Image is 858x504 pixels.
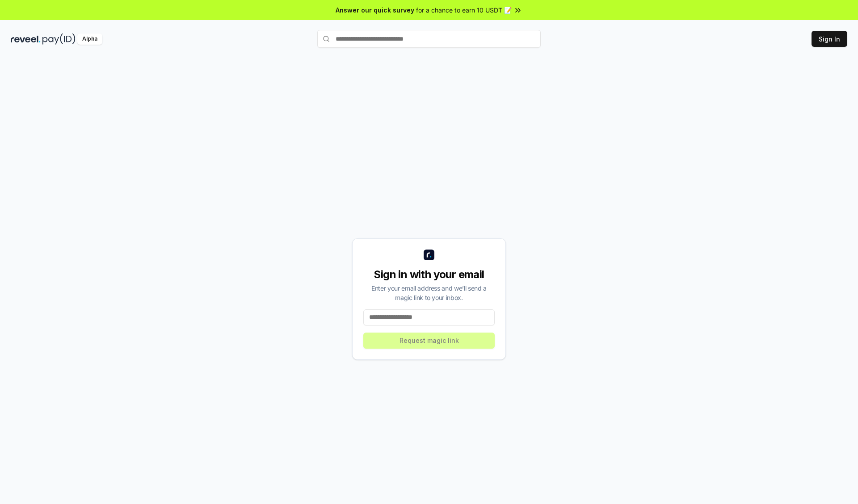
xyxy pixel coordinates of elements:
span: Answer our quick survey [336,5,414,15]
div: Alpha [77,33,102,45]
div: Enter your email address and we’ll send a magic link to your inbox. [363,283,495,302]
img: logo_small [424,250,434,260]
div: Sign in with your email [363,267,495,282]
img: pay_id [42,33,76,45]
span: for a chance to earn 10 USDT 📝 [416,5,512,15]
button: Sign In [812,31,847,47]
img: reveel_dark [11,33,41,45]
